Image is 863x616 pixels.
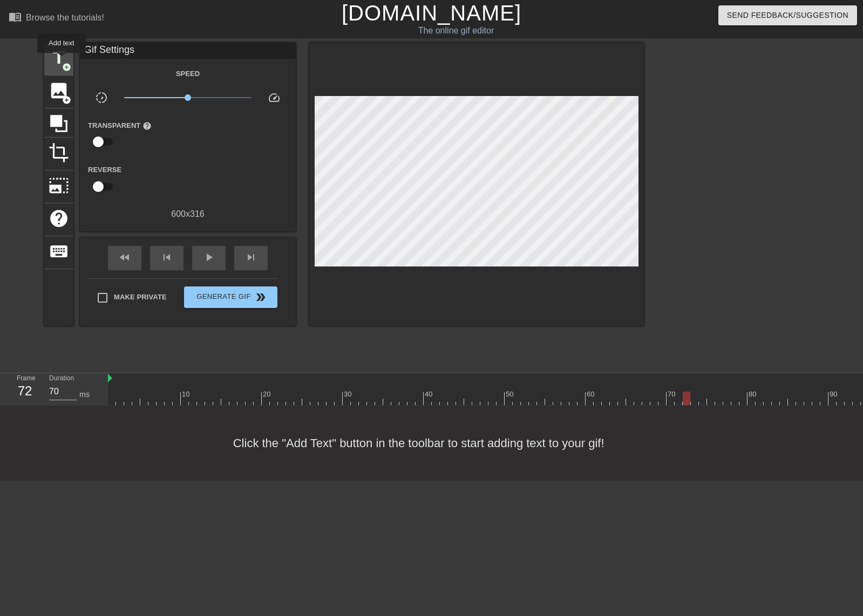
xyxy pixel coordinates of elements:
[9,10,104,27] a: Browse the tutorials!
[49,241,69,262] span: keyboard
[9,373,41,405] div: Frame
[254,291,267,304] span: double_arrow
[184,286,277,308] button: Generate Gif
[160,251,173,264] span: skip_previous
[80,208,296,221] div: 600 x 316
[49,208,69,229] span: help
[49,375,74,382] label: Duration
[80,43,296,59] div: Gif Settings
[718,5,857,25] button: Send Feedback/Suggestion
[79,389,90,400] div: ms
[182,389,192,400] div: 10
[95,91,108,104] span: slow_motion_video
[49,142,69,163] span: crop
[425,389,434,400] div: 40
[49,175,69,196] span: photo_size_select_large
[342,1,521,25] a: [DOMAIN_NAME]
[118,251,131,264] span: fast_rewind
[202,251,215,264] span: play_arrow
[49,80,69,101] span: image
[88,120,152,131] label: Transparent
[188,291,273,304] span: Generate Gif
[176,69,200,79] label: Speed
[88,165,121,175] label: Reverse
[293,24,619,37] div: The online gif editor
[244,251,257,264] span: skip_next
[268,91,281,104] span: speed
[749,389,758,400] div: 80
[49,47,69,68] span: title
[62,63,71,72] span: add_circle
[344,389,354,400] div: 30
[506,389,515,400] div: 50
[727,9,848,22] span: Send Feedback/Suggestion
[9,10,22,23] span: menu_book
[26,13,104,22] div: Browse the tutorials!
[587,389,596,400] div: 60
[17,381,33,401] div: 72
[62,95,71,105] span: add_circle
[114,292,167,303] span: Make Private
[263,389,273,400] div: 20
[142,121,152,131] span: help
[830,389,839,400] div: 90
[668,389,677,400] div: 70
